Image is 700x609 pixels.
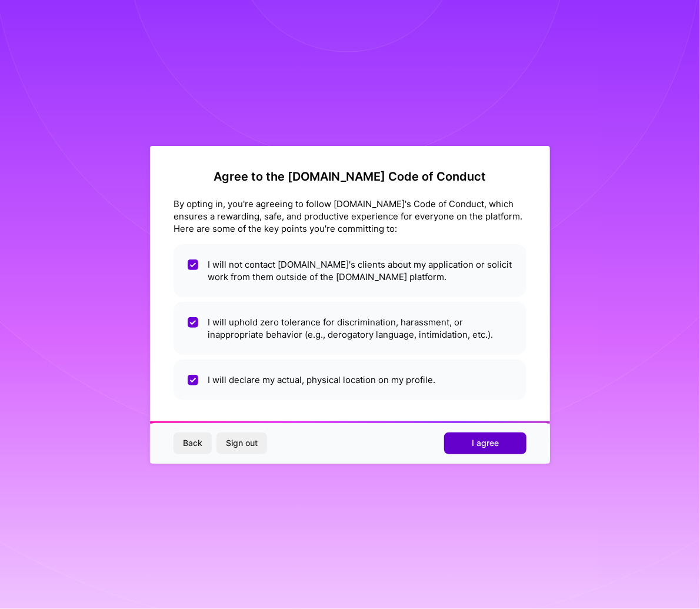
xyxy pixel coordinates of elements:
[183,437,202,449] span: Back
[174,302,526,355] li: I will uphold zero tolerance for discrimination, harassment, or inappropriate behavior (e.g., der...
[472,437,499,449] span: I agree
[226,437,258,449] span: Sign out
[174,360,526,400] li: I will declare my actual, physical location on my profile.
[174,244,526,297] li: I will not contact [DOMAIN_NAME]'s clients about my application or solicit work from them outside...
[174,198,526,235] div: By opting in, you're agreeing to follow [DOMAIN_NAME]'s Code of Conduct, which ensures a rewardin...
[444,432,526,454] button: I agree
[174,169,526,184] h2: Agree to the [DOMAIN_NAME] Code of Conduct
[216,432,267,454] button: Sign out
[174,432,212,454] button: Back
